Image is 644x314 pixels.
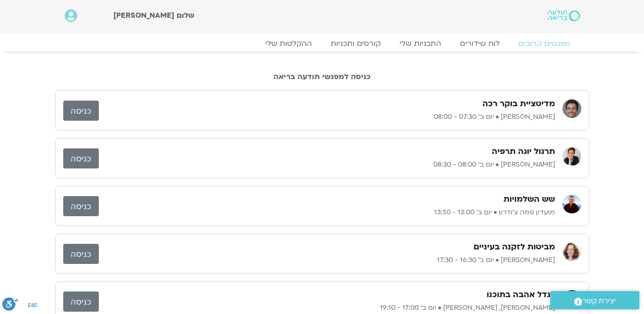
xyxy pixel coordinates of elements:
span: יצירת קשר [582,295,616,307]
p: [PERSON_NAME], [PERSON_NAME] • יום ב׳ 17:00 - 19:10 [99,302,555,314]
a: קורסים ותכניות [321,39,390,48]
nav: Menu [65,39,580,48]
h3: מדיטציית בוקר רכה [482,98,555,110]
a: כניסה [63,101,99,121]
a: מפגשים קרובים [509,39,580,48]
h3: מביטות לזקנה בעיניים [474,241,555,253]
h3: שש השלמויות [503,194,555,205]
h3: לגדל אהבה בתוכנו [487,289,555,300]
p: [PERSON_NAME] • יום ב׳ 08:00 - 08:30 [99,159,555,170]
img: מועדון פמה צ'ודרון [563,195,581,213]
p: מועדון פמה צ'ודרון • יום ב׳ 13:00 - 13:50 [99,207,555,218]
a: כניסה [63,292,99,312]
p: [PERSON_NAME] • יום ב׳ 07:30 - 08:00 [99,111,555,123]
img: יעל אלנברג [563,147,581,166]
span: שלום [PERSON_NAME] [113,10,194,21]
a: כניסה [63,148,99,168]
img: נעמה כהן [563,242,581,261]
a: לוח שידורים [451,39,509,48]
a: ההקלטות שלי [256,39,321,48]
a: התכניות שלי [390,39,451,48]
a: כניסה [63,244,99,264]
h3: תרגול יוגה תרפיה [492,146,555,157]
a: יצירת קשר [550,291,639,309]
a: כניסה [63,196,99,216]
img: אורי דאובר [563,99,581,118]
h2: כניסה למפגשי תודעה בריאה [55,73,589,81]
p: [PERSON_NAME] • יום ב׳ 16:30 - 17:30 [99,255,555,266]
